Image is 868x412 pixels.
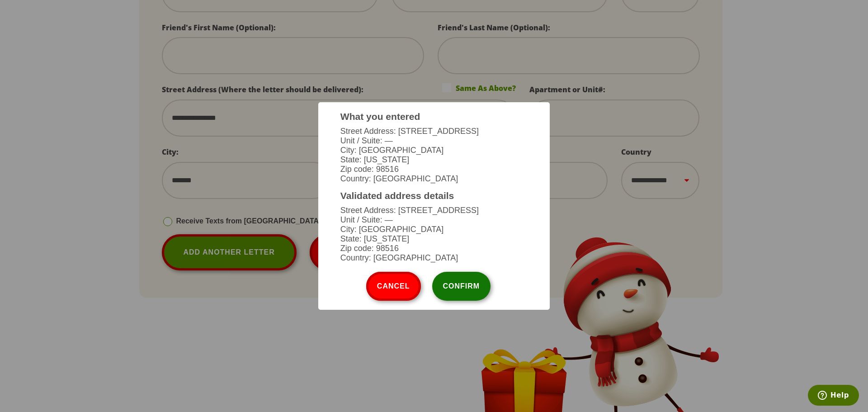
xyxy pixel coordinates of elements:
[340,146,528,155] li: City: [GEOGRAPHIC_DATA]
[340,253,528,263] li: Country: [GEOGRAPHIC_DATA]
[366,272,421,301] button: Cancel
[340,165,528,174] li: Zip code: 98516
[340,244,528,253] li: Zip code: 98516
[340,234,528,244] li: State: [US_STATE]
[340,111,528,122] h3: What you entered
[340,225,528,234] li: City: [GEOGRAPHIC_DATA]
[340,190,528,201] h3: Validated address details
[432,272,491,301] button: Confirm
[340,136,528,146] li: Unit / Suite: —
[340,155,528,165] li: State: [US_STATE]
[808,385,859,407] iframe: Opens a widget where you can find more information
[340,174,528,184] li: Country: [GEOGRAPHIC_DATA]
[340,215,528,225] li: Unit / Suite: —
[340,206,528,215] li: Street Address: [STREET_ADDRESS]
[340,127,528,136] li: Street Address: [STREET_ADDRESS]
